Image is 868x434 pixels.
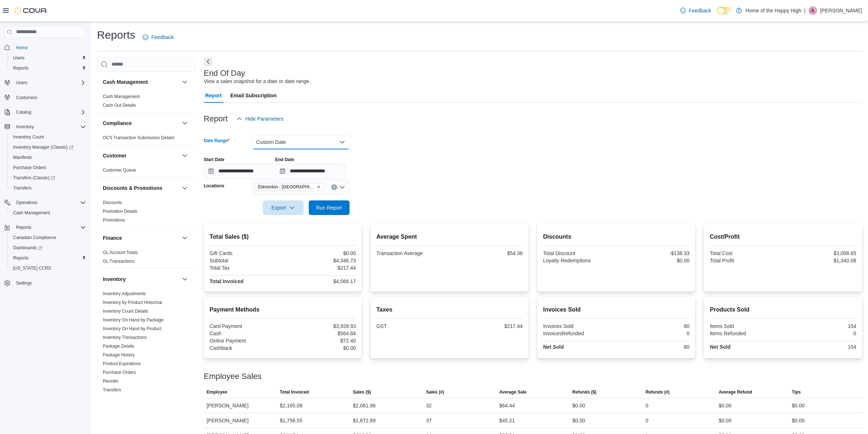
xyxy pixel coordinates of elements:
div: 0 [785,331,856,336]
a: Inventory Count Details [103,309,148,314]
div: Cash [210,331,281,336]
a: Package History [103,352,135,357]
div: $4,348.73 [284,258,356,263]
a: Purchase Orders [10,163,49,172]
span: Run Report [316,204,342,211]
span: Dark Mode [717,15,717,15]
a: GL Account Totals [103,250,138,255]
span: GL Account Totals [103,250,138,255]
div: $3,008.65 [785,250,856,256]
div: Total Tax [210,265,281,271]
button: Clear input [331,184,337,190]
a: [US_STATE] CCRS [10,264,54,273]
h2: Taxes [376,305,523,314]
span: Users [10,54,86,62]
span: Refunds ($) [572,389,596,395]
a: Cash Management [103,94,140,99]
div: $54.36 [451,250,523,256]
span: Inventory On Hand by Product [103,326,161,332]
span: Home [16,45,28,51]
div: Subtotal [210,258,281,263]
div: $0.00 [719,401,732,410]
a: Reorder [103,379,118,384]
input: Dark Mode [717,7,732,15]
span: Employee [207,389,227,395]
p: Home of the Happy High [746,6,801,15]
span: Reports [13,255,28,261]
h3: Employee Sales [204,372,262,381]
span: Inventory Manager (Classic) [13,144,73,150]
span: Home [13,43,86,52]
span: Dashboards [13,245,42,251]
button: Discounts & Promotions [103,184,179,192]
a: Customers [13,93,40,102]
button: Finance [103,234,179,242]
span: Reports [10,64,86,73]
button: Customers [1,92,89,103]
a: Inventory On Hand by Product [103,326,161,331]
a: Transfers (Classic) [10,173,58,182]
a: Customer Queue [103,168,136,173]
div: $0.00 [792,401,805,410]
a: Reports [10,254,31,262]
a: Promotions [103,218,125,223]
button: Custom Date [252,135,350,149]
span: Inventory by Product Historical [103,300,162,305]
div: GST [376,323,448,329]
span: Users [16,80,27,86]
h3: Report [204,114,228,123]
div: $0.00 [618,258,690,263]
span: Feedback [151,34,174,41]
h2: Cost/Profit [710,232,856,241]
div: $564.84 [284,331,356,336]
button: Inventory Count [7,132,89,142]
span: Edmonton - Terrace Plaza - Fire & Flower [255,183,324,191]
span: Average Refund [719,389,752,395]
span: Settings [16,280,32,286]
span: Purchase Orders [13,165,46,171]
span: Transfers (Classic) [13,175,55,181]
button: Hide Parameters [234,112,287,126]
a: Canadian Compliance [10,233,59,242]
p: [PERSON_NAME] [820,6,862,15]
span: Sales (#) [426,389,444,395]
span: OCS Transaction Submission Details [103,135,175,141]
div: $1,340.08 [785,258,856,263]
div: Total Profit [710,258,782,263]
h3: End Of Day [204,69,245,78]
div: InvoicesRefunded [543,331,615,336]
span: Canadian Compliance [10,233,86,242]
div: $4,566.17 [284,278,356,284]
span: Reports [13,223,86,232]
div: Customer [97,166,195,177]
span: Total Invoiced [280,389,309,395]
span: Inventory Count [10,133,86,141]
div: Invoices Sold [543,323,615,329]
div: $217.44 [451,323,523,329]
button: Catalog [13,108,34,117]
div: Finance [97,248,195,269]
a: Inventory Manager (Classic) [7,142,89,152]
button: Run Report [309,200,350,215]
span: Feedback [689,7,711,14]
h3: Cash Management [103,78,148,86]
button: Users [13,78,30,87]
button: Inventory [103,275,179,283]
button: Cash Management [7,208,89,218]
button: Finance [180,234,189,242]
strong: Net Sold [710,344,731,350]
span: Settings [13,278,86,288]
label: Locations [204,183,225,189]
a: Users [10,54,27,62]
button: Compliance [103,120,179,127]
div: $0.00 [284,250,356,256]
button: Open list of options [339,184,345,190]
span: Promotion Details [103,208,137,214]
p: | [804,6,806,15]
span: Users [13,78,86,87]
span: Reports [10,254,86,262]
span: Refunds (#) [646,389,670,395]
a: Transfers [103,387,121,392]
h1: Reports [97,28,135,42]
